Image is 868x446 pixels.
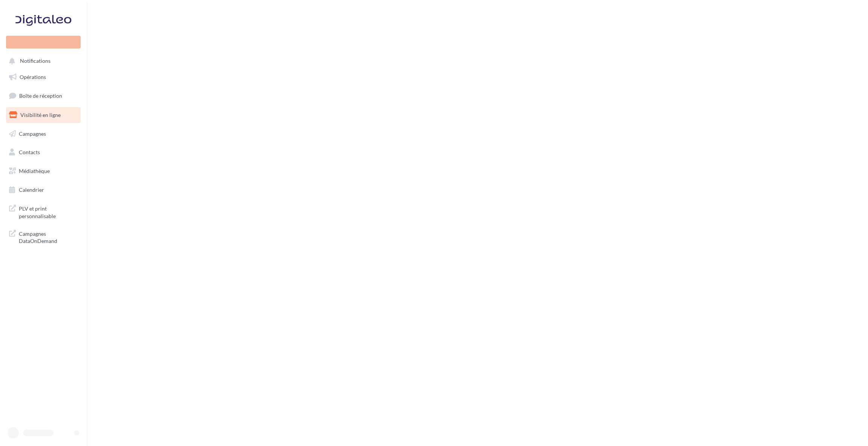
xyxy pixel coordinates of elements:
span: Campagnes DataOnDemand [19,229,78,245]
a: PLV et print personnalisable [5,200,82,223]
span: Boîte de réception [19,93,62,99]
span: Calendrier [19,187,44,193]
span: Campagnes [19,130,46,137]
span: Médiathèque [19,168,50,174]
a: Campagnes DataOnDemand [5,226,82,248]
a: Calendrier [5,182,82,198]
a: Visibilité en ligne [5,107,82,123]
span: Visibilité en ligne [20,112,61,118]
span: Contacts [19,149,40,155]
a: Campagnes [5,126,82,142]
a: Médiathèque [5,163,82,179]
a: Opérations [5,69,82,85]
div: Nouvelle campagne [6,36,81,49]
span: PLV et print personnalisable [19,203,78,220]
a: Contacts [5,144,82,160]
span: Opérations [20,74,46,80]
a: Boîte de réception [5,88,82,104]
span: Notifications [20,58,50,64]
